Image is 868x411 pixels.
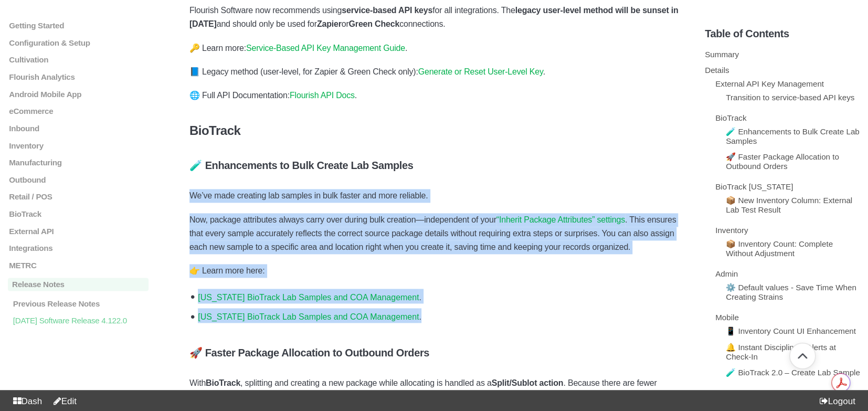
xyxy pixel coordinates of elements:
strong: Green Check [348,19,399,28]
a: [US_STATE] BioTrack Lab Samples and COA Management [198,312,419,321]
p: We’ve made creating lab samples in bulk faster and more reliable. [189,189,679,203]
h4: BioTrack [189,123,679,138]
a: Service-Based API Key Management Guide [246,44,405,52]
p: 🌐 Full API Documentation: . [189,89,679,102]
a: [US_STATE] BioTrack Lab Samples and COA Management [198,293,419,302]
a: Inbound [8,124,149,133]
strong: Zapier [317,19,342,28]
p: With , splitting and creating a new package while allocating is handled as a . Because there are ... [189,376,679,404]
a: Inventory [8,141,149,150]
a: “Inherit Package Attributes” settings [496,215,625,224]
button: Go back to top of document [789,343,816,369]
a: METRC [8,261,149,270]
p: 🔑 Learn more: . [189,41,679,55]
a: 📱 Inventory Count UI Enhancement [726,326,856,335]
a: Dash [8,396,42,406]
a: 🧪 Enhancements to Bulk Create Lab Samples [726,127,860,145]
p: 📘 Legacy method (user-level, for Zapier & Green Check only): . [189,65,679,79]
a: 🔔 Instant Disciplinary Alerts at Check-In [726,343,836,361]
a: Manufacturing [8,158,149,167]
a: Getting Started [8,21,149,30]
a: Details [705,66,729,75]
a: 📦 New Inventory Column: External Lab Test Result [726,196,852,214]
a: Retail / POS [8,192,149,201]
li: . [195,305,679,325]
a: ⚙️ Default values - Save Time When Creating Strains [726,283,856,301]
a: Transition to service-based API keys [726,93,854,102]
a: External API Key Management [715,79,824,88]
a: 📦 Inventory Count: Complete Without Adjustment [726,239,833,258]
a: Cultivation [8,55,149,64]
a: Mobile [715,313,739,322]
strong: service-based API keys [342,6,432,15]
a: Release Notes [8,278,149,291]
strong: BioTrack [206,378,240,387]
h5: 🚀 Faster Package Allocation to Outbound Orders [189,346,679,359]
a: Configuration & Setup [8,38,149,47]
p: 👉 Learn more here: [189,264,679,278]
a: BioTrack [715,113,746,122]
a: [DATE] Software Release 4.122.0 [8,316,149,325]
a: Flourish Analytics [8,72,149,81]
a: eCommerce [8,107,149,115]
li: . [195,286,679,306]
h5: 🧪 Enhancements to Bulk Create Lab Samples [189,159,679,172]
a: Summary [705,50,739,59]
a: External API [8,227,149,236]
p: [DATE] Software Release 4.122.0 [12,316,149,325]
a: BioTrack [US_STATE] [715,182,793,191]
a: Integrations [8,244,149,252]
a: Outbound [8,175,149,184]
a: Android Mobile App [8,90,149,99]
p: Now, package attributes always carry over during bulk creation—independent of your . This ensures... [189,213,679,254]
a: Previous Release Notes [8,299,149,308]
a: Admin [715,269,738,278]
a: 🧪 BioTrack 2.0 – Create Lab Sample [726,368,860,377]
h5: Table of Contents [705,28,860,40]
a: Inventory [715,226,748,235]
a: Flourish API Docs [290,91,355,100]
a: 🚀 Faster Package Allocation to Outbound Orders [726,152,839,171]
p: Flourish Software now recommends using for all integrations. The and should only be used for or c... [189,4,679,31]
a: Generate or Reset User-Level Key [418,67,543,76]
a: BioTrack [8,209,149,218]
p: Previous Release Notes [12,299,149,308]
strong: Split/Sublot action [492,378,564,387]
section: Table of Contents [705,10,860,395]
a: Edit [49,396,77,406]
